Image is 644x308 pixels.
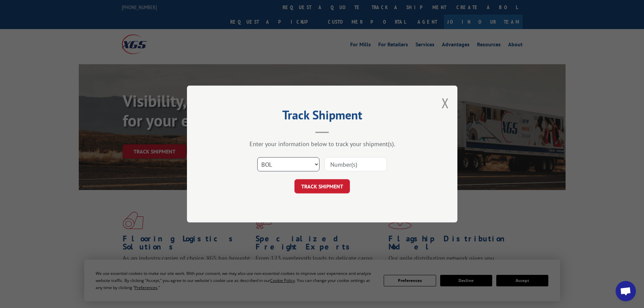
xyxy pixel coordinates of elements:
input: Number(s) [325,157,387,171]
button: Close modal [442,94,449,112]
button: TRACK SHIPMENT [294,179,350,193]
a: Open chat [616,281,636,301]
div: Enter your information below to track your shipment(s). [221,140,424,148]
h2: Track Shipment [221,110,424,123]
